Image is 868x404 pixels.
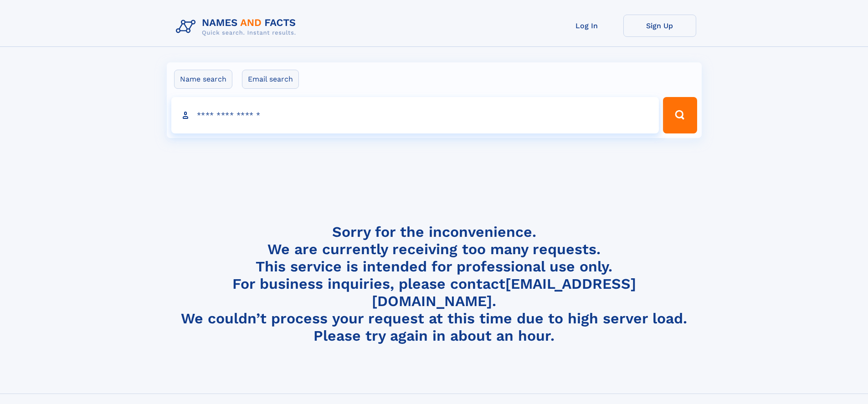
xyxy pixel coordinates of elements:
[550,15,623,37] a: Log In
[172,223,696,345] h4: Sorry for the inconvenience. We are currently receiving too many requests. This service is intend...
[174,70,232,89] label: Name search
[171,97,659,133] input: search input
[663,97,697,133] button: Search Button
[623,15,696,37] a: Sign Up
[242,70,299,89] label: Email search
[372,275,636,310] a: [EMAIL_ADDRESS][DOMAIN_NAME]
[172,15,303,39] img: Logo Names and Facts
